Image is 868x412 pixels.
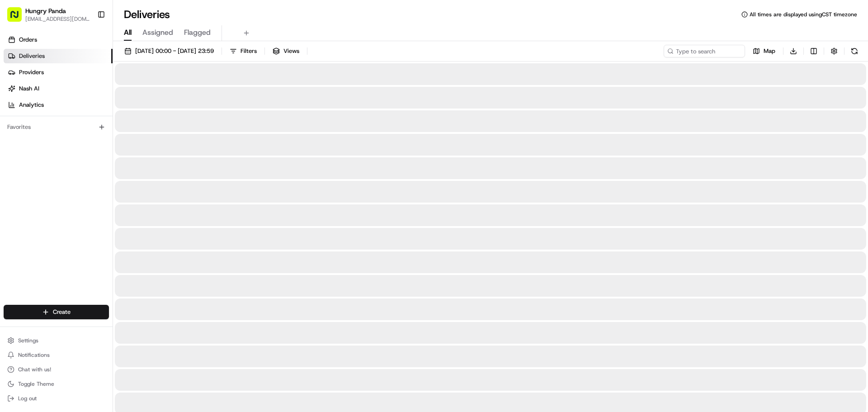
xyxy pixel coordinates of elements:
a: Orders [4,33,113,47]
span: All [124,27,132,38]
button: [EMAIL_ADDRESS][DOMAIN_NAME] [25,15,90,23]
button: Chat with us! [4,363,109,376]
button: Hungry Panda[EMAIL_ADDRESS][DOMAIN_NAME] [4,4,94,25]
button: Map [749,45,779,57]
span: Create [53,308,71,316]
span: Log out [18,395,37,402]
button: Settings [4,334,109,347]
input: Type to search [664,45,745,57]
button: Refresh [848,45,861,57]
span: Flagged [184,27,211,38]
span: Chat with us! [18,366,51,373]
span: Views [283,47,299,55]
span: Providers [19,68,44,76]
span: Orders [19,36,37,44]
span: Assigned [142,27,173,38]
button: Log out [4,392,109,405]
span: Filters [241,47,257,55]
a: Providers [4,65,113,80]
span: Map [764,47,775,55]
a: Deliveries [4,49,113,63]
a: Nash AI [4,81,113,96]
a: Analytics [4,98,113,112]
button: Hungry Panda [25,6,66,15]
h1: Deliveries [124,7,170,22]
span: Deliveries [19,52,45,60]
button: Toggle Theme [4,378,109,390]
span: [DATE] 00:00 - [DATE] 23:59 [135,47,214,55]
span: Toggle Theme [18,380,54,388]
span: Analytics [19,101,44,109]
span: Settings [18,337,38,344]
button: Create [4,305,109,319]
button: Filters [226,45,261,57]
button: Notifications [4,349,109,361]
span: Nash AI [19,85,39,93]
button: Views [269,45,303,57]
span: All times are displayed using CST timezone [750,11,857,18]
span: Notifications [18,351,50,359]
div: Favorites [4,120,109,134]
button: [DATE] 00:00 - [DATE] 23:59 [120,45,218,57]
